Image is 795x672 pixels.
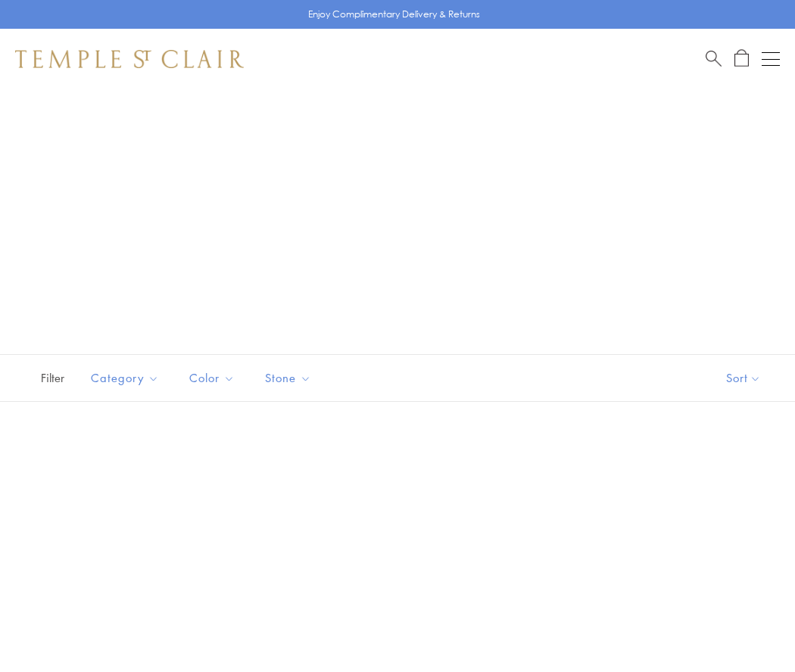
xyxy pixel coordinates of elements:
[762,50,780,68] button: Open navigation
[734,49,749,68] a: Open Shopping Bag
[182,369,246,387] span: Color
[308,7,480,22] p: Enjoy Complimentary Delivery & Returns
[254,361,323,395] button: Stone
[706,49,722,68] a: Search
[15,50,244,68] img: Temple St. Clair
[178,361,246,395] button: Color
[692,355,795,401] button: Show sort by
[79,361,170,395] button: Category
[83,369,170,387] span: Category
[257,369,323,387] span: Stone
